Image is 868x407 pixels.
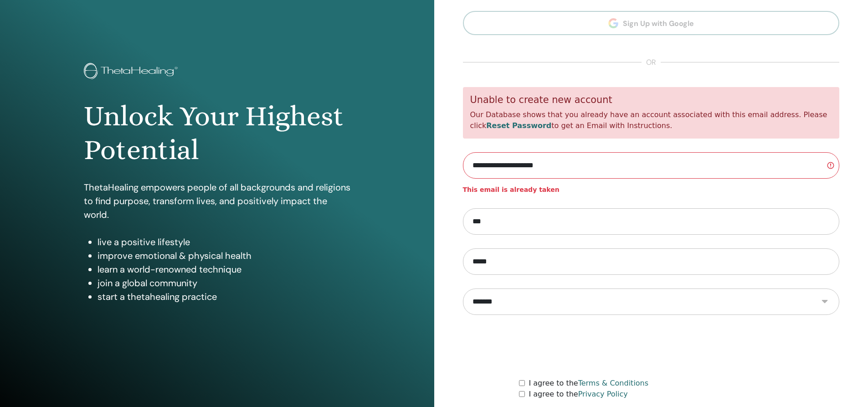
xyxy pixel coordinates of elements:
[98,276,350,290] li: join a global community
[98,249,350,263] li: improve emotional & physical health
[529,389,627,400] label: I agree to the
[98,290,350,304] li: start a thetahealing practice
[463,186,560,193] strong: This email is already taken
[84,180,350,222] p: ThetaHealing empowers people of all backgrounds and religions to find purpose, transform lives, a...
[98,235,350,249] li: live a positive lifestyle
[486,121,551,130] a: Reset Password
[98,263,350,276] li: learn a world-renowned technique
[463,87,840,139] div: Our Database shows that you already have an account associated with this email address. Please cl...
[578,390,628,398] a: Privacy Policy
[582,329,720,364] iframe: reCAPTCHA
[470,94,832,106] h5: Unable to create new account
[529,378,648,389] label: I agree to the
[84,99,350,167] h1: Unlock Your Highest Potential
[642,57,661,68] span: or
[578,379,648,387] a: Terms & Conditions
